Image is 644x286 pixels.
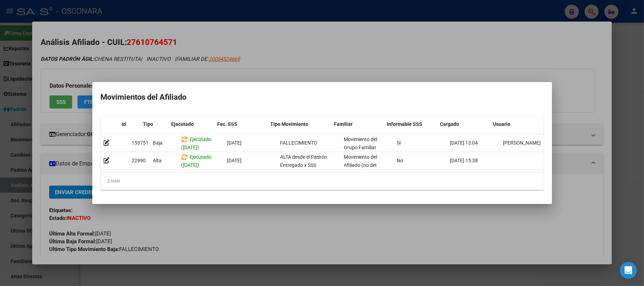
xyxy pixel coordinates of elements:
[132,158,146,163] span: 22990
[384,117,437,132] datatable-header-cell: Informable SSS
[280,140,318,146] span: FALLECIMIENTO
[450,140,478,146] span: [DATE] 13:04
[227,140,242,146] span: [DATE]
[172,121,194,127] span: Ejecutado
[122,121,126,127] span: Id
[387,121,423,127] span: Informable SSS
[181,136,212,150] span: Ejecutado ([DATE])
[437,117,491,132] datatable-header-cell: Cargado
[153,140,163,146] span: Baja
[344,154,377,176] span: Movimiento del Afiliado (no del grupo)
[119,117,140,132] datatable-header-cell: Id
[181,154,212,168] span: Ejecutado ([DATE])
[331,117,384,132] datatable-header-cell: Familiar
[344,136,377,150] span: Movimiento del Grupo Familiar
[101,91,544,104] h2: Movimientos del Afiliado
[503,140,541,146] span: [PERSON_NAME]
[153,158,162,163] span: Alta
[334,121,353,127] span: Familiar
[450,158,478,163] span: [DATE] 15:38
[620,262,637,279] div: Open Intercom Messenger
[493,121,511,127] span: Usuario
[440,121,459,127] span: Cargado
[101,172,544,190] div: 2 total
[491,117,544,132] datatable-header-cell: Usuario
[397,140,401,146] span: Si
[140,117,169,132] datatable-header-cell: Tipo
[215,117,268,132] datatable-header-cell: Fec. SSS
[132,140,149,146] span: 153751
[169,117,215,132] datatable-header-cell: Ejecutado
[217,121,238,127] span: Fec. SSS
[397,158,404,163] span: No
[271,121,309,127] span: Tipo Movimiento
[268,117,331,132] datatable-header-cell: Tipo Movimiento
[280,154,327,168] span: ALTA desde el Padrón Entregado x SSS
[143,121,153,127] span: Tipo
[227,158,242,163] span: [DATE]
